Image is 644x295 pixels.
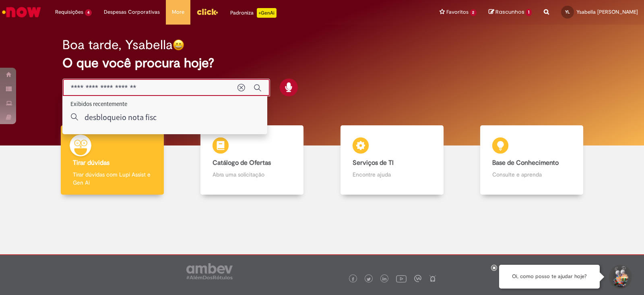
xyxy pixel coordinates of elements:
span: 1 [526,9,532,16]
p: +GenAi [257,8,277,18]
span: Favoritos [446,8,469,16]
div: Padroniza [230,8,277,18]
span: 2 [470,9,477,16]
b: Catálogo de Ofertas [213,159,271,167]
p: Encontre ajuda [353,170,431,179]
span: YL [565,9,570,15]
div: Oi, como posso te ajudar hoje? [499,265,600,289]
span: More [172,8,184,16]
img: happy-face.png [173,39,184,51]
a: Rascunhos [489,8,532,16]
img: ServiceNow [1,4,42,20]
span: Rascunhos [495,8,524,16]
img: logo_footer_linkedin.png [382,277,386,282]
span: Ysabella [PERSON_NAME] [576,8,638,15]
h2: Boa tarde, Ysabella [62,38,173,52]
b: Base de Conhecimento [492,159,559,167]
img: logo_footer_workplace.png [414,275,421,282]
p: Abra uma solicitação [213,170,291,179]
img: click_logo_yellow_360x200.png [196,6,218,18]
h2: O que você procura hoje? [62,56,582,70]
a: Base de Conhecimento Consulte e aprenda [462,125,602,195]
p: Tirar dúvidas com Lupi Assist e Gen Ai [73,170,152,187]
span: 4 [85,9,92,16]
span: Requisições [55,8,83,16]
a: Catálogo de Ofertas Abra uma solicitação [182,125,322,195]
img: logo_footer_ambev_rotulo_gray.png [186,263,233,279]
img: logo_footer_facebook.png [351,277,355,281]
img: logo_footer_twitter.png [367,277,371,281]
p: Consulte e aprenda [492,170,571,179]
a: Tirar dúvidas Tirar dúvidas com Lupi Assist e Gen Ai [42,125,182,195]
span: Despesas Corporativas [104,8,160,16]
img: logo_footer_youtube.png [396,273,407,284]
b: Tirar dúvidas [73,159,109,167]
a: Serviços de TI Encontre ajuda [322,125,462,195]
button: Iniciar Conversa de Suporte [608,265,632,289]
img: logo_footer_naosei.png [429,275,436,282]
b: Serviços de TI [353,159,394,167]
